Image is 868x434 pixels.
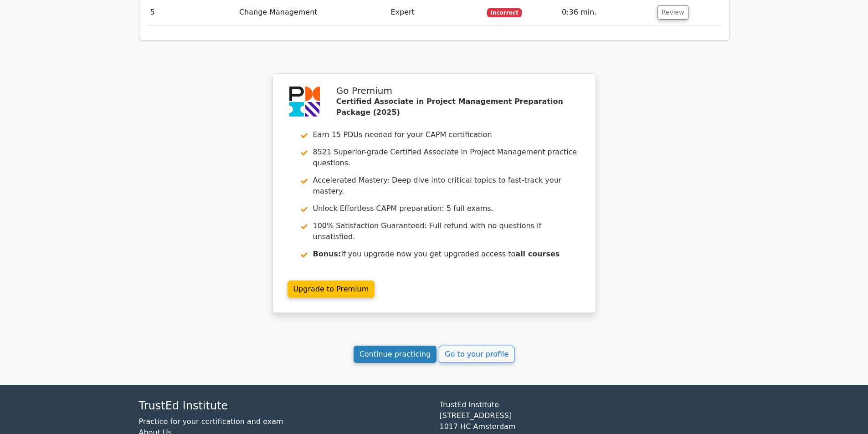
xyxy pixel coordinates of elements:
[354,346,437,363] a: Continue practicing
[139,399,429,413] h4: TrustEd Institute
[139,417,283,426] a: Practice for your certification and exam
[657,5,688,20] button: Review
[288,281,375,298] a: Upgrade to Premium
[487,8,522,17] span: Incorrect
[439,346,514,363] a: Go to your profile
